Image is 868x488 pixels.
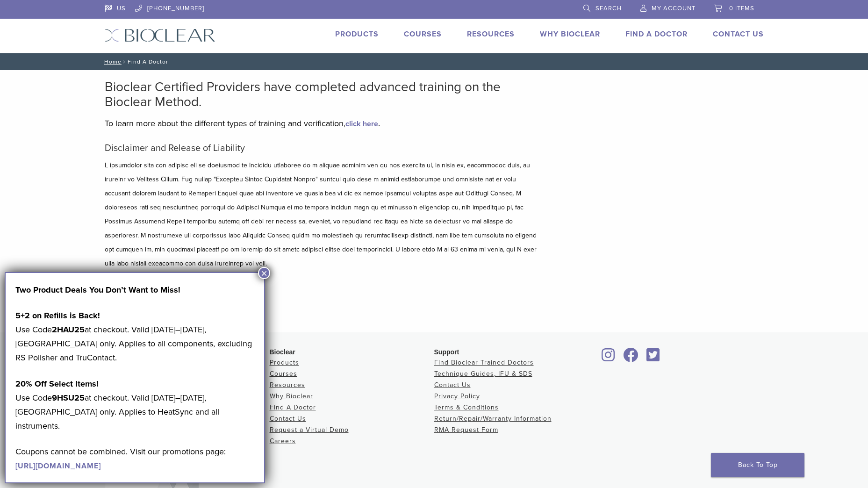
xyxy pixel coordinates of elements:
[52,324,85,335] strong: 2HAU25
[15,309,254,365] p: Use Code at checkout. Valid [DATE]–[DATE], [GEOGRAPHIC_DATA] only. Applies to all components, exc...
[270,370,297,378] a: Courses
[258,267,270,279] button: Close
[270,403,316,411] a: Find A Doctor
[101,58,122,65] a: Home
[270,381,305,389] a: Resources
[434,392,480,400] a: Privacy Policy
[652,5,696,12] span: My Account
[345,119,378,129] a: click here
[713,29,764,39] a: Contact Us
[467,29,515,39] a: Resources
[15,377,254,433] p: Use Code at checkout. Valid [DATE]–[DATE], [GEOGRAPHIC_DATA] only. Applies to HeatSync and all in...
[270,392,313,400] a: Why Bioclear
[644,353,663,363] a: Bioclear
[15,445,254,473] p: Coupons cannot be combined. Visit our promotions page:
[15,285,180,295] strong: Two Product Deals You Don’t Want to Miss!
[434,370,532,378] a: Technique Guides, IFU & SDS
[595,5,622,12] span: Search
[404,29,442,39] a: Courses
[15,310,100,321] strong: 5+2 on Refills is Back!
[270,359,299,366] a: Products
[434,426,498,434] a: RMA Request Form
[105,29,215,42] img: Bioclear
[434,415,552,423] a: Return/Repair/Warranty Information
[15,379,99,389] strong: 20% Off Select Items!
[105,116,539,130] p: To learn more about the different types of training and verification, .
[270,426,349,434] a: Request a Virtual Demo
[711,453,804,477] a: Back To Top
[729,5,754,12] span: 0 items
[434,381,471,389] a: Contact Us
[105,143,539,154] h5: Disclaimer and Release of Liability
[15,461,101,471] a: [URL][DOMAIN_NAME]
[270,415,306,423] a: Contact Us
[270,348,295,356] span: Bioclear
[599,353,618,363] a: Bioclear
[434,359,534,366] a: Find Bioclear Trained Doctors
[105,158,539,271] p: L ipsumdolor sita con adipisc eli se doeiusmod te Incididu utlaboree do m aliquae adminim ven qu ...
[270,437,296,445] a: Careers
[434,348,459,356] span: Support
[625,29,688,39] a: Find A Doctor
[98,53,771,70] nav: Find A Doctor
[105,79,539,109] h2: Bioclear Certified Providers have completed advanced training on the Bioclear Method.
[620,353,642,363] a: Bioclear
[335,29,379,39] a: Products
[540,29,600,39] a: Why Bioclear
[434,403,499,411] a: Terms & Conditions
[122,59,128,64] span: /
[52,393,85,403] strong: 9HSU25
